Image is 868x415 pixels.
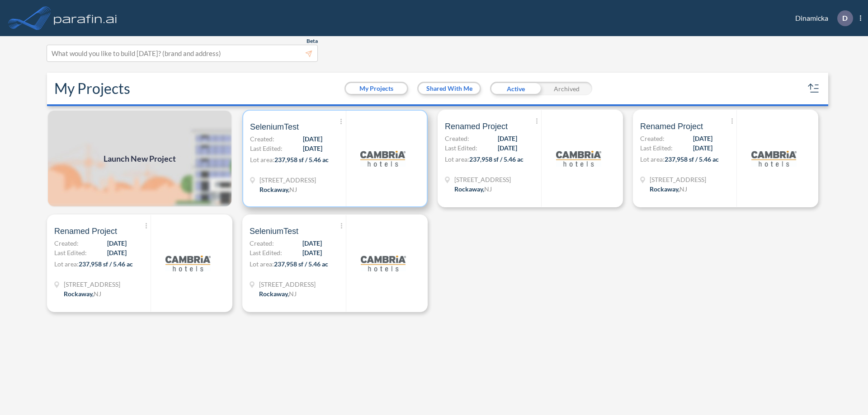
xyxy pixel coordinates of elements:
div: Active [490,82,541,95]
span: 237,958 sf / 5.46 ac [274,156,329,163]
span: NJ [484,185,492,193]
div: Rockaway, NJ [454,184,492,194]
button: My Projects [346,83,407,94]
span: Lot area: [250,260,274,268]
div: Rockaway, NJ [650,184,687,194]
span: Renamed Project [445,121,508,132]
span: Rockaway , [64,290,94,298]
span: NJ [679,185,687,193]
span: Last Edited: [445,143,477,153]
img: logo [360,136,406,181]
div: Rockaway, NJ [259,185,297,194]
span: 321 Mt Hope Ave [259,280,316,289]
button: sort [807,81,821,96]
div: Archived [541,82,592,95]
img: logo [52,9,119,27]
span: [DATE] [693,134,712,143]
span: 237,958 sf / 5.46 ac [79,260,133,268]
span: [DATE] [302,238,322,248]
div: Dinamicka [782,10,861,26]
img: logo [556,136,601,181]
span: Beta [307,37,318,45]
span: 321 Mt Hope Ave [64,280,120,289]
span: [DATE] [303,134,322,144]
p: D [842,14,848,22]
span: Created: [640,134,665,143]
span: 237,958 sf / 5.46 ac [274,260,328,268]
span: 321 Mt Hope Ave [259,175,316,185]
span: Lot area: [54,260,79,268]
span: Created: [54,238,79,248]
span: Rockaway , [454,185,484,193]
span: 321 Mt Hope Ave [650,175,706,184]
span: NJ [289,290,297,298]
span: Rockaway , [650,185,679,193]
span: 237,958 sf / 5.46 ac [665,155,719,163]
a: Launch New Project [47,110,232,207]
span: Last Edited: [250,144,283,153]
span: NJ [94,290,101,298]
img: logo [165,241,211,286]
div: Rockaway, NJ [64,289,101,298]
span: SeleniumTest [250,226,298,237]
span: 321 Mt Hope Ave [454,175,511,184]
span: 237,958 sf / 5.46 ac [469,155,524,163]
img: logo [751,136,797,181]
span: Last Edited: [640,143,673,153]
button: Shared With Me [419,83,480,94]
span: Created: [250,134,274,144]
span: Last Edited: [54,248,87,257]
span: Lot area: [640,155,665,163]
span: Renamed Project [54,226,117,237]
span: Last Edited: [250,248,282,257]
span: Renamed Project [640,121,703,132]
span: Rockaway , [259,290,289,298]
span: [DATE] [498,143,517,153]
span: Created: [250,238,274,248]
h2: My Projects [54,80,130,97]
span: Rockaway , [259,186,289,193]
span: SeleniumTest [250,121,299,132]
div: Rockaway, NJ [259,289,297,298]
span: NJ [289,186,297,193]
span: [DATE] [107,238,127,248]
span: [DATE] [498,134,517,143]
span: Lot area: [250,156,274,163]
span: Launch New Project [104,153,176,165]
img: add [47,110,232,207]
span: Created: [445,134,469,143]
img: logo [361,241,406,286]
span: [DATE] [693,143,712,153]
span: Lot area: [445,155,469,163]
span: [DATE] [302,248,322,257]
span: [DATE] [303,144,322,153]
span: [DATE] [107,248,127,257]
